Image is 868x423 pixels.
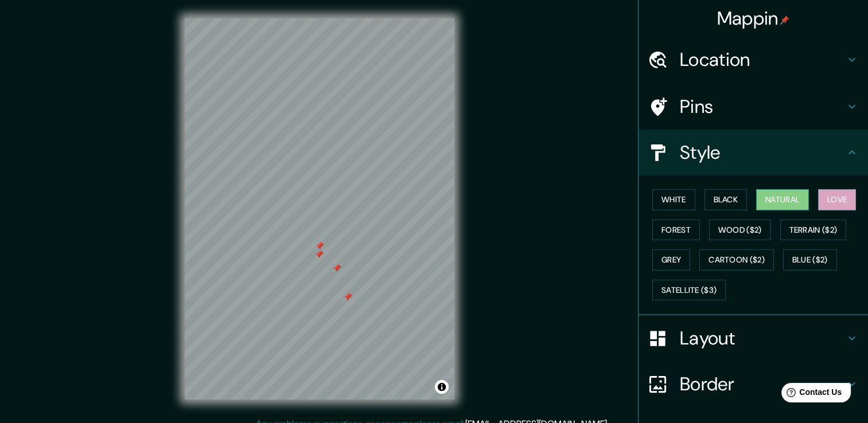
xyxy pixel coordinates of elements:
[680,48,845,71] h4: Location
[652,280,726,301] button: Satellite ($3)
[717,7,790,30] h4: Mappin
[639,130,868,175] div: Style
[435,380,449,394] button: Toggle attribution
[766,378,855,410] iframe: Help widget launcher
[652,220,700,241] button: Forest
[652,189,695,210] button: White
[756,189,809,210] button: Natural
[639,37,868,83] div: Location
[780,220,847,241] button: Terrain ($2)
[783,249,837,271] button: Blue ($2)
[680,373,845,395] h4: Border
[185,18,454,399] canvas: Map
[639,315,868,361] div: Layout
[680,327,845,350] h4: Layout
[639,84,868,130] div: Pins
[704,189,748,210] button: Black
[818,189,856,210] button: Love
[780,15,789,25] img: pin-icon.png
[680,95,845,118] h4: Pins
[699,249,774,271] button: Cartoon ($2)
[709,220,771,241] button: Wood ($2)
[680,141,845,164] h4: Style
[639,361,868,407] div: Border
[652,249,690,271] button: Grey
